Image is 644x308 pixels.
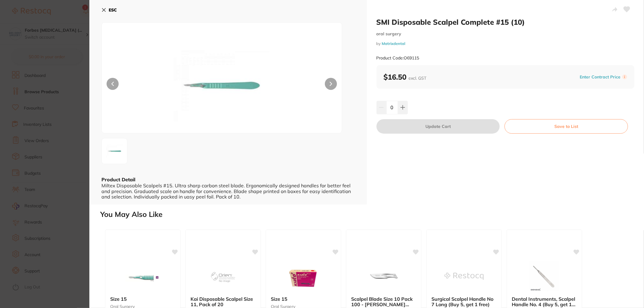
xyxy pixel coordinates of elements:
img: MzAweDMwMC5qcGc [150,38,294,133]
a: Matrixdental [382,41,405,46]
b: Product Detail [101,176,135,183]
b: Size 15 [110,296,175,302]
b: Kai Disposable Scalpel Size 11, Pack of 20 [191,296,256,307]
b: Size 15 [271,296,336,302]
b: $16.50 [384,72,427,81]
img: Surgical Scalpel Handle No 7 Long (Buy 5, get 1 free) [444,261,484,291]
button: Update Cart [376,119,500,134]
small: by [376,41,635,46]
small: oral surgery [376,31,635,37]
small: Product Code: O69115 [376,56,419,61]
b: Scalpel Blade Size 10 Pack 100 - Swann Morton [351,296,416,307]
span: excl. GST [409,75,427,81]
div: Miltex Disposable Scalpels #15. Ultra sharp carbon steel blade. Ergonomically designed handles fo... [101,183,355,199]
img: Dental Instruments, Scalpel Handle No. 4 (Buy 5, get 1 free) [525,261,564,291]
label: i [622,75,627,79]
button: ESC [101,5,117,15]
b: ESC [109,7,117,13]
img: Size 15 [284,261,323,291]
img: Scalpel Blade Size 10 Pack 100 - Swann Morton [364,261,403,291]
h2: You May Also Like [100,210,642,219]
img: Kai Disposable Scalpel Size 11, Pack of 20 [203,261,243,291]
img: MzAweDMwMC5qcGc [104,140,125,162]
img: Size 15 [123,261,162,291]
h2: SMI Disposable Scalpel Complete #15 (10) [376,17,635,27]
b: Dental Instruments, Scalpel Handle No. 4 (Buy 5, get 1 free) [512,296,577,307]
button: Enter Contract Price [578,74,622,80]
button: Save to List [505,119,628,134]
b: Surgical Scalpel Handle No 7 Long (Buy 5, get 1 free) [431,296,497,307]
